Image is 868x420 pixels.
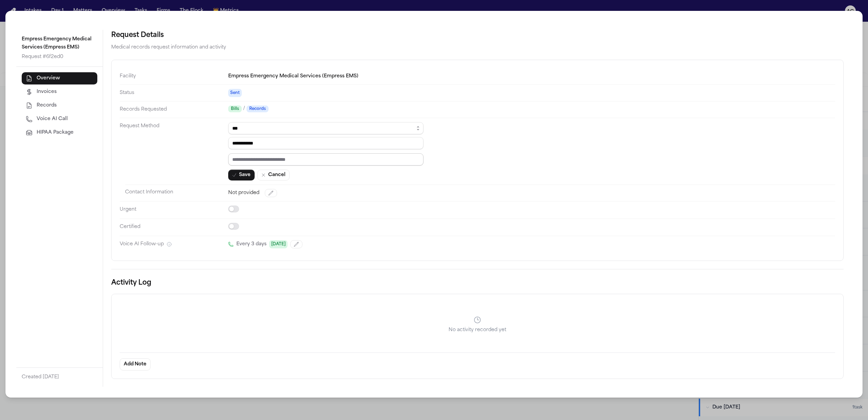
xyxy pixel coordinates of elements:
span: Records [37,102,57,109]
dd: Empress Emergency Medical Services (Empress EMS) [228,68,835,84]
dt: Urgent [120,201,228,218]
span: Invoices [37,89,57,95]
button: Overview [22,72,97,84]
button: HIPAA Package [22,127,97,139]
p: Created [DATE] [22,374,97,382]
span: [DATE] [269,240,288,248]
p: No activity recorded yet [120,327,835,333]
button: Save [228,170,255,180]
dt: Status [120,84,228,101]
span: HIPAA Package [37,129,74,136]
button: Cancel [257,170,290,180]
dt: Contact Information [125,185,228,201]
p: Medical records request information and activity [111,43,844,52]
h2: Request Details [111,30,844,41]
p: Request # 6f2ed0 [22,53,97,61]
span: Voice AI Call [37,116,68,122]
span: Records [246,106,269,112]
span: Overview [37,75,60,82]
h3: Activity Log [111,278,844,288]
button: Invoices [22,86,97,98]
span: Sent [228,89,242,97]
button: Voice AI Call [22,113,97,125]
span: Not provided [228,190,259,196]
dt: Records Requested [120,101,228,118]
dt: Facility [120,68,228,84]
p: Every 3 days [236,240,267,248]
span: Bills [228,106,242,112]
button: Add Note [120,358,151,370]
p: Empress Emergency Medical Services (Empress EMS) [22,35,97,52]
dt: Voice AI Follow-up [120,236,228,252]
span: / [243,106,245,112]
button: Records [22,99,97,112]
dt: Request Method [120,118,228,185]
dt: Certified [120,218,228,236]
